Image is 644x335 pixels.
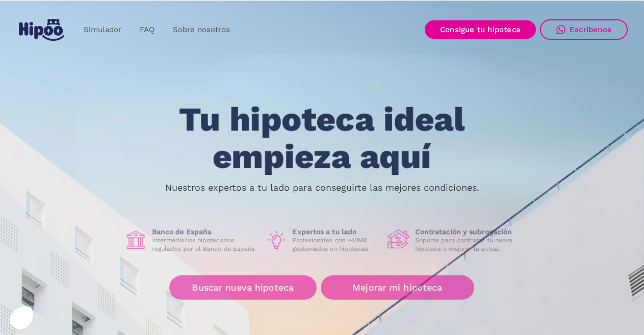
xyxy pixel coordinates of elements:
a: home [16,15,66,45]
p: Soporte para contratar tu nueva hipoteca o mejorar la actual [415,237,520,253]
h1: Contratación y subrogación [415,227,520,237]
h1: Expertos a tu lado [293,227,379,237]
p: Profesionales con +40M€ gestionados en hipotecas [293,237,379,253]
h1: Tu hipoteca ideal empieza aquí [128,101,515,175]
div: Escríbenos [570,25,611,34]
p: Nuestros expertos a tu lado para conseguirte las mejores condiciones. [165,184,479,192]
a: Simulador [74,20,131,40]
a: Buscar nueva hipoteca [169,276,317,300]
a: Sobre nosotros [164,20,239,40]
h1: Banco de España [152,227,257,237]
a: Escríbenos [540,19,628,40]
p: Intermediarios hipotecarios regulados por el Banco de España [152,237,257,253]
a: Mejorar mi hipoteca [321,276,474,300]
a: FAQ [131,20,164,40]
a: Consigue tu hipoteca [425,20,536,39]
